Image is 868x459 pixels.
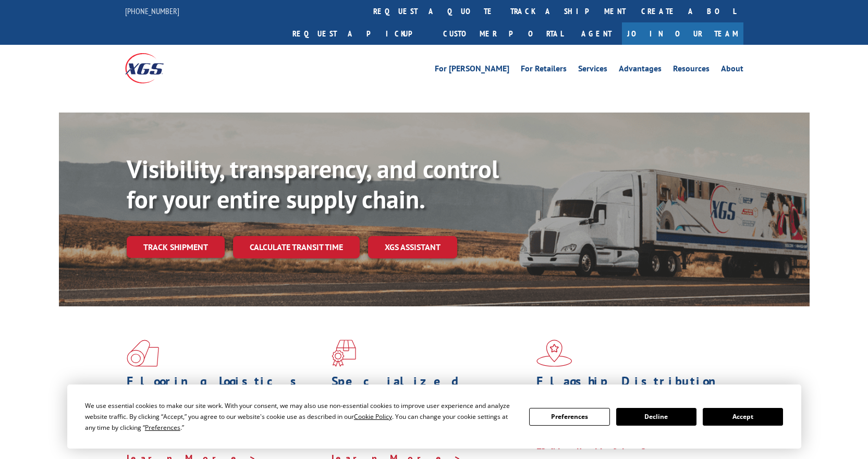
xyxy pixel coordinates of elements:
[703,408,783,426] button: Accept
[354,412,392,421] span: Cookie Policy
[127,375,324,405] h1: Flooring Logistics Solutions
[529,408,609,426] button: Preferences
[127,236,225,258] a: Track shipment
[67,384,801,449] div: Cookie Consent Prompt
[332,375,529,405] h1: Specialized Freight Experts
[571,22,622,45] a: Agent
[435,22,571,45] a: Customer Portal
[85,400,517,433] div: We use essential cookies to make our site work. With your consent, we may also use non-essential ...
[673,65,710,76] a: Resources
[536,340,572,367] img: xgs-icon-flagship-distribution-model-red
[721,65,743,76] a: About
[435,65,509,76] a: For [PERSON_NAME]
[332,340,356,367] img: xgs-icon-focused-on-flooring-red
[145,423,180,432] span: Preferences
[521,65,567,76] a: For Retailers
[368,236,457,258] a: XGS ASSISTANT
[233,236,360,258] a: Calculate transit time
[125,6,179,16] a: [PHONE_NUMBER]
[127,340,159,367] img: xgs-icon-total-supply-chain-intelligence-red
[622,22,743,45] a: Join Our Team
[616,408,696,426] button: Decline
[619,65,662,76] a: Advantages
[536,375,733,405] h1: Flagship Distribution Model
[578,65,607,76] a: Services
[127,153,499,215] b: Visibility, transparency, and control for your entire supply chain.
[536,440,666,452] a: Learn More >
[285,22,435,45] a: Request a pickup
